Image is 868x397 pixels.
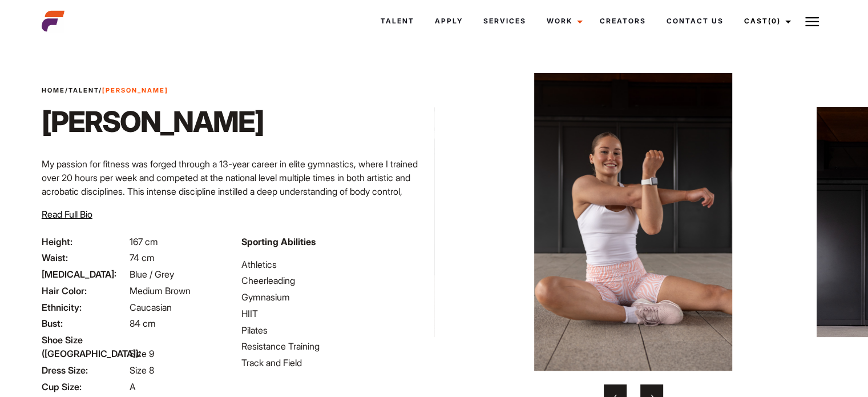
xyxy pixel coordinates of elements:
[241,258,427,271] li: Athletics
[42,300,127,314] span: Ethnicity:
[42,105,264,139] h1: [PERSON_NAME]
[130,236,158,247] span: 167 cm
[68,86,99,94] a: Talent
[42,86,168,95] span: / /
[42,86,65,94] a: Home
[241,290,427,304] li: Gymnasium
[130,302,172,313] span: Caucasian
[42,284,127,298] span: Hair Color:
[241,323,427,337] li: Pilates
[425,6,473,37] a: Apply
[768,17,781,25] span: (0)
[130,268,174,280] span: Blue / Grey
[241,274,427,287] li: Cheerleading
[130,381,136,392] span: A
[42,333,127,360] span: Shoe Size ([GEOGRAPHIC_DATA]):
[734,6,798,37] a: Cast(0)
[42,208,92,220] span: Read Full Bio
[130,252,155,263] span: 74 cm
[42,251,127,264] span: Waist:
[42,316,127,330] span: Bust:
[42,10,64,33] img: cropped-aefm-brand-fav-22-square.png
[42,380,127,394] span: Cup Size:
[102,86,168,94] strong: [PERSON_NAME]
[130,364,154,376] span: Size 8
[241,339,427,353] li: Resistance Training
[473,6,536,37] a: Services
[130,285,191,296] span: Medium Brown
[536,6,590,37] a: Work
[656,6,734,37] a: Contact Us
[590,6,656,37] a: Creators
[241,236,316,247] strong: Sporting Abilities
[805,15,819,29] img: Burger icon
[42,267,127,281] span: [MEDICAL_DATA]:
[241,307,427,320] li: HIIT
[42,207,92,221] button: Read Full Bio
[370,6,425,37] a: Talent
[130,318,156,329] span: 84 cm
[42,157,427,253] p: My passion for fitness was forged through a 13-year career in elite gymnastics, where I trained o...
[42,235,127,248] span: Height:
[42,363,127,377] span: Dress Size:
[241,356,427,370] li: Track and Field
[130,348,154,359] span: Size 9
